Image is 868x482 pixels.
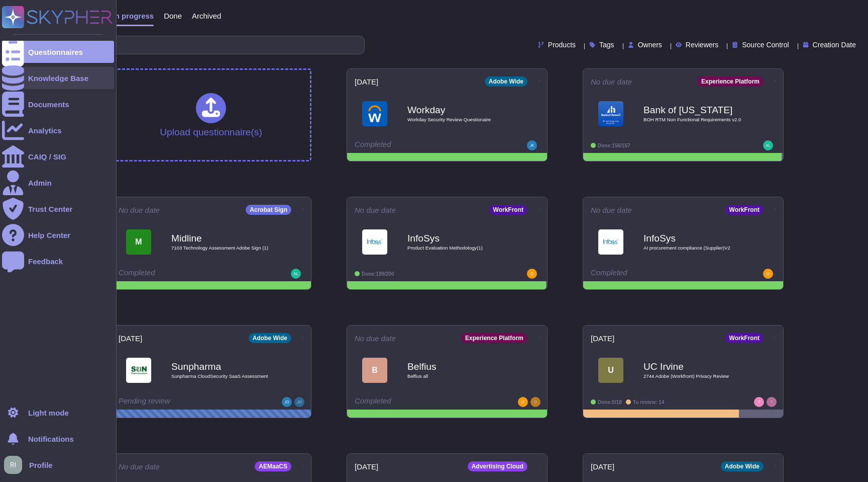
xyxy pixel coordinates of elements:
div: Acrobat Sign [246,205,291,215]
img: user [527,140,537,150]
a: Trust Center [2,198,114,220]
a: Documents [2,93,114,115]
a: Help Center [2,224,114,246]
div: Completed [119,269,242,279]
span: Tags [599,41,614,48]
div: U [598,358,623,383]
span: Done: 156/157 [598,143,630,148]
span: Belfius all [407,374,508,379]
div: Adobe Wide [249,333,291,343]
div: Trust Center [28,205,72,213]
b: InfoSys [643,233,744,243]
div: CAIQ / SIG [28,153,66,160]
input: Search by keywords [40,36,364,54]
span: No due date [355,206,396,214]
img: Logo [126,358,151,383]
div: Pending review [119,397,242,407]
span: [DATE] [355,463,378,470]
a: Questionnaires [2,41,114,63]
img: user [763,269,773,279]
span: No due date [591,78,632,86]
span: Creation Date [813,41,856,48]
span: Products [548,41,576,48]
span: Source Control [742,41,789,48]
img: Logo [362,101,387,126]
b: UC Irvine [643,362,744,371]
div: Analytics [28,127,62,134]
span: [DATE] [591,335,614,342]
img: user [767,397,777,407]
img: Logo [362,229,387,255]
img: user [754,397,764,407]
div: Completed [355,397,478,407]
img: user [294,397,304,407]
div: Feedback [28,258,63,265]
span: To review: 14 [633,399,665,405]
span: Done: 199/200 [362,271,394,277]
span: Product Evaluation Methodology(1) [407,246,508,251]
img: user [4,456,22,474]
div: Experience Platform [697,76,764,87]
div: Questionnaires [28,48,83,56]
span: [DATE] [591,463,614,470]
span: Profile [29,461,53,469]
div: Advertising Cloud [468,461,527,471]
div: Upload questionnaire(s) [160,93,262,137]
span: [DATE] [119,335,142,342]
div: Adobe Wide [485,76,527,87]
img: Logo [598,101,623,126]
span: No due date [355,335,396,342]
div: Completed [355,140,478,150]
div: M [126,229,151,255]
img: Logo [598,229,623,255]
b: Sunpharma [171,362,272,371]
span: Done [164,12,182,20]
img: user [291,269,301,279]
span: Archived [192,12,221,20]
span: Done: 0/18 [598,399,622,405]
div: Knowledge Base [28,74,88,82]
img: user [763,140,773,150]
div: Help Center [28,231,70,239]
span: In progress [113,12,154,20]
span: Owners [638,41,662,48]
span: No due date [591,206,632,214]
img: user [518,397,528,407]
a: Admin [2,172,114,194]
div: AEMaaCS [255,461,291,471]
img: user [282,397,292,407]
b: Midline [171,233,272,243]
div: B [362,358,387,383]
span: Sunpharma CloudSecurity SaaS Assessment [171,374,272,379]
img: user [527,269,537,279]
a: Feedback [2,250,114,272]
div: Light mode [28,409,69,417]
span: BOH RTM Non Functional Requirements v2.0 [643,117,744,122]
b: Workday [407,105,508,115]
a: CAIQ / SIG [2,145,114,168]
div: Completed [591,269,714,279]
span: No due date [119,206,160,214]
div: WorkFront [725,333,764,343]
div: Documents [28,101,69,108]
span: Reviewers [686,41,718,48]
div: WorkFront [489,205,527,215]
div: Admin [28,179,52,187]
span: Notifications [28,435,74,443]
div: Adobe Wide [721,461,764,471]
span: [DATE] [355,78,378,86]
span: 2744 Adobe (Workfront) Privacy Review [643,374,744,379]
span: AI procurement compliance (Supplier)V2 [643,246,744,251]
b: Belfius [407,362,508,371]
a: Knowledge Base [2,67,114,89]
span: No due date [119,463,160,470]
b: InfoSys [407,233,508,243]
div: Experience Platform [461,333,527,343]
b: Bank of [US_STATE] [643,105,744,115]
a: Analytics [2,119,114,141]
span: Workday Security Review Questionaire [407,117,508,122]
span: 7103 Technology Assessment Adobe Sign (1) [171,246,272,251]
div: WorkFront [725,205,764,215]
img: user [530,397,540,407]
button: user [2,454,29,476]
